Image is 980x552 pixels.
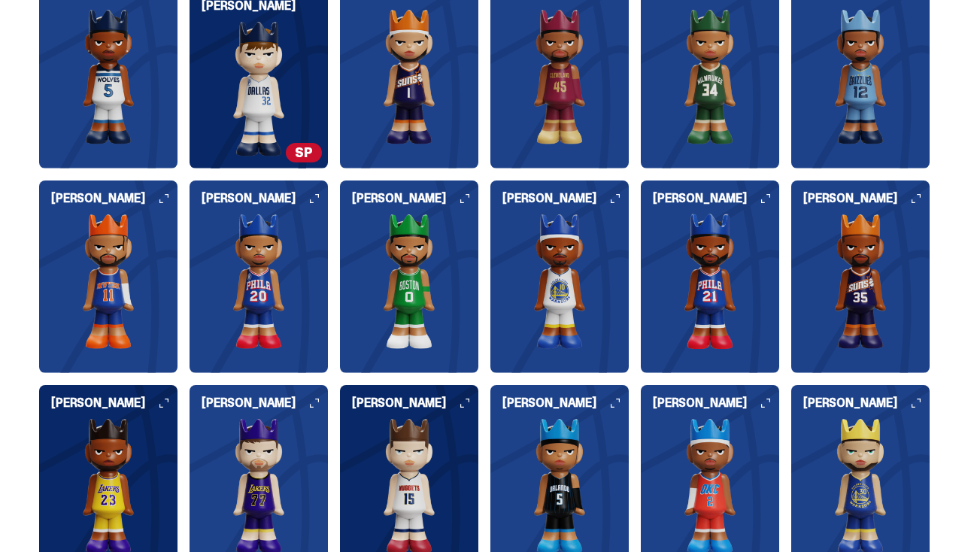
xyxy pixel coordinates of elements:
[502,397,629,409] h6: [PERSON_NAME]
[490,214,629,349] img: card image
[653,193,779,205] h6: [PERSON_NAME]
[202,397,328,409] h6: [PERSON_NAME]
[190,21,328,156] img: card image
[641,9,779,144] img: card image
[39,9,177,144] img: card image
[653,397,779,409] h6: [PERSON_NAME]
[791,9,930,144] img: card image
[340,214,478,349] img: card image
[803,397,930,409] h6: [PERSON_NAME]
[340,9,478,144] img: card image
[190,214,328,349] img: card image
[51,397,177,409] h6: [PERSON_NAME]
[352,397,478,409] h6: [PERSON_NAME]
[202,193,328,205] h6: [PERSON_NAME]
[490,9,629,144] img: card image
[286,143,322,162] span: SP
[502,193,629,205] h6: [PERSON_NAME]
[641,214,779,349] img: card image
[51,193,177,205] h6: [PERSON_NAME]
[352,193,478,205] h6: [PERSON_NAME]
[791,214,930,349] img: card image
[803,193,930,205] h6: [PERSON_NAME]
[39,214,177,349] img: card image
